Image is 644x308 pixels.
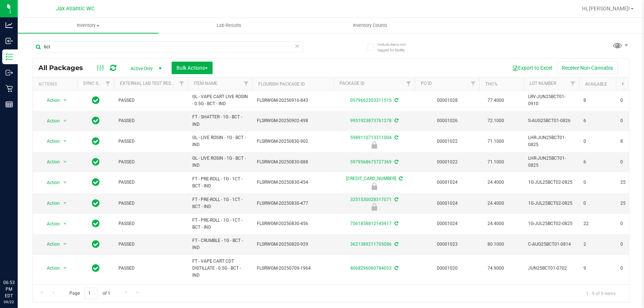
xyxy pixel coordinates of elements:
[583,117,612,124] span: 6
[528,155,575,169] span: LHR-JUN25BCT01-0825
[333,141,416,149] div: Newly Received
[3,279,14,299] p: 06:53 PM EDT
[85,288,98,299] input: 1
[40,157,60,167] span: Action
[437,159,458,165] a: 00001022
[484,95,508,106] span: 77.4000
[40,136,60,146] span: Action
[92,157,100,167] span: In Sync
[192,93,248,107] span: GL - VAPE CART LIVE ROSIN - 0.5G - BCT - IND
[398,176,403,181] span: Sync from Compliance System
[583,220,612,227] span: 22
[467,77,479,90] a: Filter
[3,299,14,305] p: 09/22
[92,198,100,208] span: In Sync
[257,220,329,227] span: FLSRWGM-20250830-456
[61,157,70,167] span: select
[340,81,365,86] a: Package ID
[257,179,329,186] span: FLSRWGM-20250830-454
[61,198,70,208] span: select
[192,176,248,190] span: FT - PRE-ROLL - 1G - 1CT - BCT - IND
[484,115,508,126] span: 72.1000
[40,95,60,105] span: Action
[484,177,508,188] span: 24.4000
[118,200,183,207] span: PASSED
[585,82,607,87] a: Available
[61,177,70,188] span: select
[583,159,612,166] span: 6
[582,6,630,11] span: Hi, [PERSON_NAME]!
[40,177,60,188] span: Action
[580,288,621,299] span: 1 - 9 of 9 items
[583,241,612,248] span: 2
[118,97,183,104] span: PASSED
[257,241,329,248] span: FLSRWGM-20250820-929
[528,117,575,124] span: S-AUG25BCT01-0826
[194,81,217,86] a: Item Name
[257,97,329,104] span: FLSRWGM-20250916-843
[192,134,248,148] span: GL - LIVE ROSIN - 1G - BCT - IND
[393,159,398,165] span: Sync from Compliance System
[118,159,183,166] span: PASSED
[118,138,183,145] span: PASSED
[92,239,100,249] span: In Sync
[484,157,508,167] span: 71.1000
[343,22,397,29] span: Inventory Counts
[393,266,398,271] span: Sync from Compliance System
[38,64,90,72] span: All Packages
[40,263,60,273] span: Action
[507,62,557,74] button: Export to Excel
[118,220,183,227] span: PASSED
[6,69,13,76] inline-svg: Outbound
[557,62,618,74] button: Receive Non-Cannabis
[528,200,575,207] span: 1G-JUL25BCT02-0825
[192,237,248,251] span: FT - CRUMBLE - 1G - BCT - IND
[172,62,213,74] button: Bulk Actions
[192,258,248,279] span: FT - VAPE CART CDT DISTILLATE - 0.5G - BCT - IND
[258,82,305,87] a: Flourish Package ID
[120,81,178,86] a: External Lab Test Result
[6,53,13,60] inline-svg: Inventory
[6,21,13,29] inline-svg: Analytics
[40,198,60,208] span: Action
[393,98,398,103] span: Sync from Compliance System
[56,6,94,12] span: Jax Atlantic WC
[192,114,248,128] span: FT - SHATTER - 1G - BCT - IND
[102,77,114,90] a: Filter
[192,217,248,231] span: FT - PRE-ROLL - 1G - 1CT - BCT - IND
[437,180,458,185] a: 00001024
[38,82,74,87] div: Actions
[421,81,432,86] a: PO ID
[437,201,458,206] a: 00001024
[485,82,497,87] a: THC%
[257,117,329,124] span: FLSRWGM-20250902-498
[346,176,396,181] a: [CREDIT_CARD_NUMBER]
[437,242,458,247] a: 00001023
[192,155,248,169] span: GL - LIVE ROSIN - 1G - BCT - IND
[7,249,30,271] iframe: Resource center
[437,266,458,271] a: 00001020
[207,22,251,29] span: Lab Results
[118,241,183,248] span: PASSED
[257,265,329,272] span: FLSRWGM-20250709-1964
[92,95,100,105] span: In Sync
[484,263,508,274] span: 74.9000
[437,139,458,144] a: 00001022
[528,265,575,272] span: JUN25BCT01-0702
[92,115,100,126] span: In Sync
[118,265,183,272] span: PASSED
[61,263,70,273] span: select
[378,42,414,53] span: Include items not tagged for facility
[393,135,398,140] span: Sync from Compliance System
[295,41,300,51] span: Clear
[484,218,508,229] span: 24.4000
[583,97,612,104] span: 8
[176,77,188,90] a: Filter
[257,200,329,207] span: FLSRWGM-20250830-477
[333,203,416,211] div: Newly Received
[528,241,575,248] span: C-AUG25BCT01-0814
[6,37,13,45] inline-svg: Inbound
[530,81,556,86] a: Lot Number
[159,18,300,33] a: Lab Results
[583,179,612,186] span: 0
